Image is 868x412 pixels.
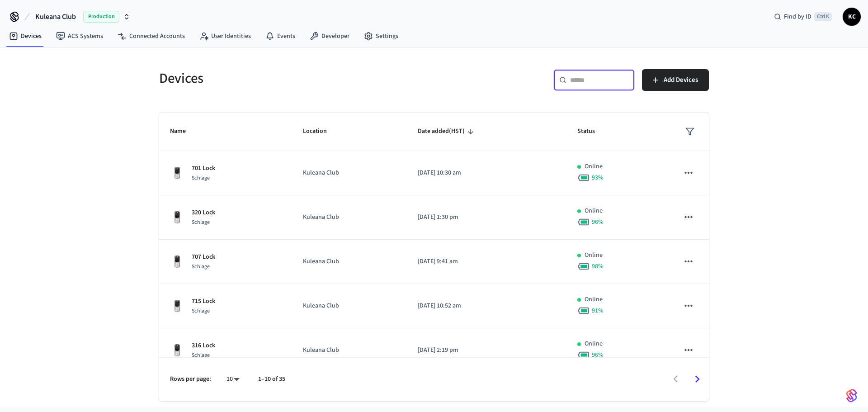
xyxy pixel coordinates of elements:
img: Yale Assure Touchscreen Wifi Smart Lock, Satin Nickel, Front [170,343,184,358]
p: Online [585,251,603,260]
button: Go to next page [687,369,708,390]
p: Online [585,295,603,304]
p: 701 Lock [192,164,215,173]
p: Kuleana Club [303,301,396,311]
button: KC [843,8,861,26]
h5: Devices [159,69,429,88]
img: SeamLogoGradient.69752ec5.svg [846,388,857,403]
span: Kuleana Club [35,11,76,22]
span: 91 % [592,306,604,315]
p: [DATE] 10:30 am [418,168,556,178]
p: Kuleana Club [303,346,396,355]
img: Yale Assure Touchscreen Wifi Smart Lock, Satin Nickel, Front [170,255,184,269]
a: Connected Accounts [110,28,192,44]
p: Kuleana Club [303,257,396,266]
p: 1–10 of 35 [258,374,285,384]
span: 96 % [592,350,604,360]
span: Production [83,11,119,23]
p: [DATE] 10:52 am [418,301,556,311]
span: Name [170,124,198,138]
a: Devices [2,28,49,44]
span: Add Devices [664,74,698,86]
p: [DATE] 1:30 pm [418,213,556,222]
span: 98 % [592,262,604,271]
span: 93 % [592,173,604,182]
span: 96 % [592,218,604,227]
div: Find by IDCtrl K [767,9,839,25]
p: [DATE] 9:41 am [418,257,556,266]
div: 10 [222,373,244,386]
p: 316 Lock [192,341,215,350]
span: Status [577,124,607,138]
a: Settings [357,28,406,44]
p: Kuleana Club [303,213,396,222]
img: Yale Assure Touchscreen Wifi Smart Lock, Satin Nickel, Front [170,299,184,313]
span: Schlage [192,218,210,226]
span: Schlage [192,307,210,315]
p: 715 Lock [192,297,215,306]
span: KC [844,9,860,25]
span: Schlage [192,174,210,182]
button: Add Devices [642,69,709,91]
p: Online [585,339,603,349]
p: 320 Lock [192,208,215,218]
p: Online [585,162,603,171]
span: Location [303,124,339,138]
span: Schlage [192,351,210,359]
a: Events [258,28,302,44]
p: Online [585,206,603,216]
p: Kuleana Club [303,168,396,178]
img: Yale Assure Touchscreen Wifi Smart Lock, Satin Nickel, Front [170,210,184,225]
span: Schlage [192,263,210,270]
a: User Identities [192,28,258,44]
span: Ctrl K [814,12,832,21]
img: Yale Assure Touchscreen Wifi Smart Lock, Satin Nickel, Front [170,166,184,180]
span: Find by ID [784,12,811,21]
a: Developer [302,28,357,44]
span: Date added(HST) [418,124,476,138]
p: [DATE] 2:19 pm [418,346,556,355]
p: Rows per page: [170,374,211,384]
p: 707 Lock [192,252,215,262]
a: ACS Systems [49,28,110,44]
